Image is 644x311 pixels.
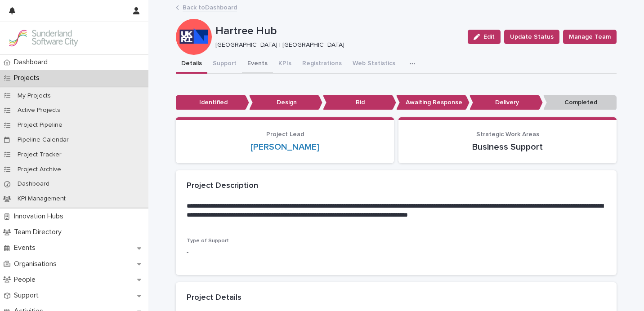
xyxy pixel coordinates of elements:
[10,136,76,144] p: Pipeline Calendar
[468,30,501,44] button: Edit
[10,291,46,300] p: Support
[242,55,273,74] button: Events
[250,142,319,152] a: [PERSON_NAME]
[207,55,242,74] button: Support
[10,74,47,82] p: Projects
[266,131,304,138] span: Project Lead
[323,95,396,110] p: Bid
[10,180,57,188] p: Dashboard
[347,55,401,74] button: Web Statistics
[510,32,554,41] span: Update Status
[470,95,543,110] p: Delivery
[187,293,241,303] h2: Project Details
[504,30,559,44] button: Update Status
[7,29,79,47] img: Kay6KQejSz2FjblR6DWv
[215,25,461,38] p: Hartree Hub
[483,34,495,40] span: Edit
[215,41,457,49] p: [GEOGRAPHIC_DATA] | [GEOGRAPHIC_DATA]
[10,228,69,236] p: Team Directory
[273,55,297,74] button: KPIs
[10,151,69,159] p: Project Tracker
[396,95,470,110] p: Awaiting Response
[476,131,539,138] span: Strategic Work Areas
[543,95,617,110] p: Completed
[569,32,611,41] span: Manage Team
[409,142,606,152] p: Business Support
[187,238,229,244] span: Type of Support
[10,107,67,114] p: Active Projects
[10,244,43,252] p: Events
[10,58,55,67] p: Dashboard
[10,212,71,221] p: Innovation Hubs
[187,181,258,191] h2: Project Description
[183,2,237,12] a: Back toDashboard
[10,92,58,100] p: My Projects
[297,55,347,74] button: Registrations
[10,121,70,129] p: Project Pipeline
[10,275,43,284] p: People
[249,95,322,110] p: Design
[10,166,68,173] p: Project Archive
[176,95,249,110] p: Identified
[10,195,73,203] p: KPI Management
[187,248,606,257] p: -
[10,260,64,268] p: Organisations
[176,55,207,74] button: Details
[563,30,617,44] button: Manage Team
